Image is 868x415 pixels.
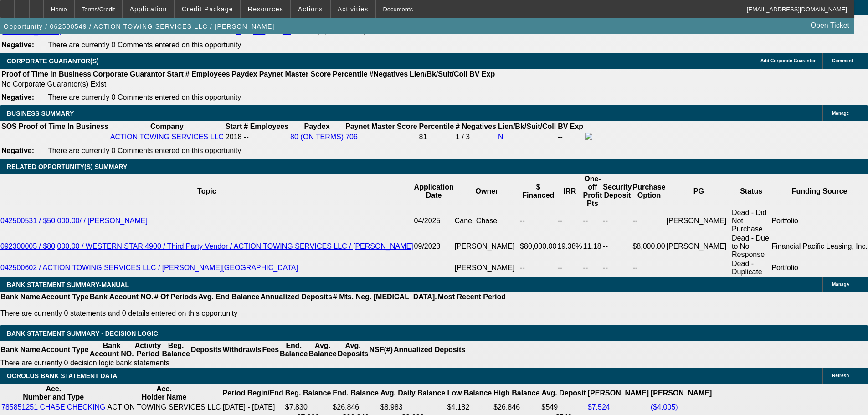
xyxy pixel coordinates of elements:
a: N [498,133,503,141]
th: Period Begin/End [222,384,284,402]
b: Corporate Guarantor [93,70,165,78]
td: $26,846 [332,403,379,412]
a: 042500531 / $50,000.00/ / [PERSON_NAME] [0,217,148,225]
img: facebook-icon.png [585,133,592,140]
th: [PERSON_NAME] [650,384,712,402]
th: Fees [262,341,279,359]
span: There are currently 0 Comments entered on this opportunity [48,147,241,154]
span: Comment [832,58,853,63]
th: Bank Account NO. [89,292,154,302]
th: NSF(#) [369,341,393,359]
th: SOS [1,122,17,131]
th: # Of Periods [154,292,198,302]
span: -- [244,133,249,141]
th: Owner [454,174,520,208]
span: There are currently 0 Comments entered on this opportunity [48,41,241,49]
button: Credit Package [175,0,240,18]
button: Application [123,0,174,18]
td: No Corporate Guarantor(s) Exist [1,80,499,89]
td: Dead - Did Not Purchase [731,208,771,234]
td: -- [519,208,557,234]
span: Bank Statement Summary - Decision Logic [7,330,158,337]
b: Company [150,123,184,130]
td: $8,000.00 [632,234,666,259]
b: Start [167,70,183,78]
td: Portfolio [771,208,868,234]
b: Paynet Master Score [259,70,331,78]
span: Refresh [832,373,849,378]
td: -- [602,208,632,234]
td: Portfolio [771,259,868,277]
td: -- [583,259,603,277]
td: -- [557,259,582,277]
td: 19.38% [557,234,582,259]
b: Paynet Master Score [345,123,417,130]
td: -- [602,234,632,259]
b: Lien/Bk/Suit/Coll [498,123,556,130]
a: 785851251 CHASE CHECKING [1,403,106,411]
span: RELATED OPPORTUNITY(S) SUMMARY [7,163,127,170]
th: # Mts. Neg. [MEDICAL_DATA]. [333,292,437,302]
a: 80 (ON TERMS) [290,133,344,141]
th: Activity Period [134,341,162,359]
th: Security Deposit [602,174,632,208]
button: Actions [291,0,330,18]
th: Purchase Option [632,174,666,208]
td: 04/2025 [414,208,454,234]
a: ($4,005) [651,403,678,411]
th: IRR [557,174,582,208]
span: OCROLUS BANK STATEMENT DATA [7,372,117,379]
div: 1 / 3 [456,133,496,141]
span: BANK STATEMENT SUMMARY-MANUAL [7,281,129,288]
th: Account Type [41,292,89,302]
a: $7,524 [588,403,610,411]
th: Proof of Time In Business [1,70,92,79]
td: [PERSON_NAME] [454,259,520,277]
th: PG [666,174,732,208]
div: 81 [419,133,454,141]
td: -- [602,259,632,277]
button: Activities [331,0,375,18]
th: Withdrawls [222,341,262,359]
th: Most Recent Period [437,292,506,302]
b: Negative: [1,147,34,154]
td: ACTION TOWING SERVICES LLC [107,403,221,412]
b: Percentile [419,123,454,130]
button: Resources [241,0,290,18]
th: Low Balance [447,384,492,402]
td: $80,000.00 [519,234,557,259]
th: Annualized Deposits [260,292,332,302]
td: Dead - Due to No Response [731,234,771,259]
td: -- [519,259,557,277]
th: Funding Source [771,174,868,208]
span: Manage [832,111,849,116]
td: -- [632,208,666,234]
th: Acc. Number and Type [1,384,106,402]
td: [PERSON_NAME] [666,234,732,259]
span: Application [129,5,167,13]
th: Beg. Balance [161,341,190,359]
span: There are currently 0 Comments entered on this opportunity [48,93,241,101]
span: Opportunity / 062500549 / ACTION TOWING SERVICES LLC / [PERSON_NAME] [4,23,275,30]
th: Bank Account NO. [89,341,134,359]
b: Negative: [1,93,34,101]
th: Acc. Holder Name [107,384,221,402]
th: Avg. Daily Balance [380,384,446,402]
b: Start [226,123,242,130]
a: 092300005 / $80,000.00 / WESTERN STAR 4900 / Third Party Vendor / ACTION TOWING SERVICES LLC / [P... [0,242,413,250]
th: Avg. Deposits [337,341,369,359]
span: Credit Package [182,5,233,13]
th: Avg. Deposit [541,384,586,402]
span: CORPORATE GUARANTOR(S) [7,57,99,65]
b: Lien/Bk/Suit/Coll [410,70,467,78]
b: # Employees [185,70,230,78]
td: 09/2023 [414,234,454,259]
a: Open Ticket [807,18,853,33]
td: 2018 [225,132,242,142]
th: $ Financed [519,174,557,208]
td: -- [557,208,582,234]
td: -- [583,208,603,234]
span: Add Corporate Guarantor [760,58,816,63]
td: [DATE] - [DATE] [222,403,284,412]
b: Percentile [333,70,367,78]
